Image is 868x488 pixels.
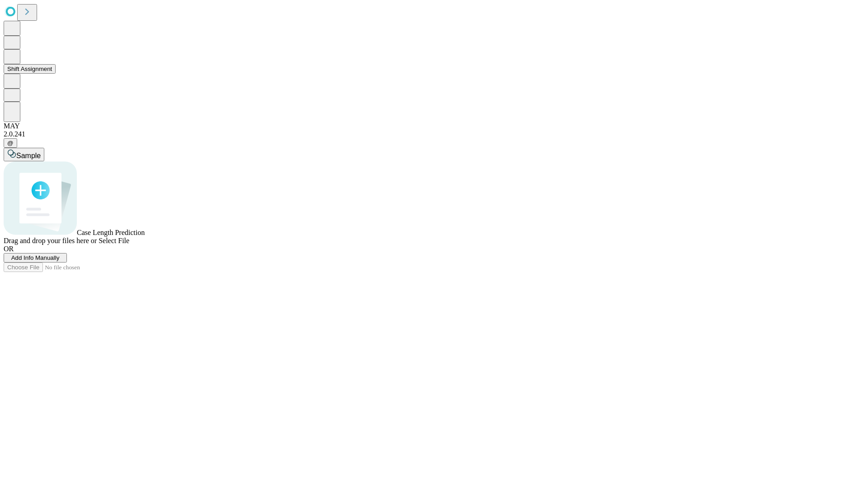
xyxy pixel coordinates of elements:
[4,64,56,74] button: Shift Assignment
[7,140,14,146] span: @
[11,254,60,261] span: Add Info Manually
[4,138,17,148] button: @
[4,245,14,253] span: OR
[4,148,44,161] button: Sample
[4,130,864,138] div: 2.0.241
[99,237,129,244] span: Select File
[77,229,145,236] span: Case Length Prediction
[4,253,67,263] button: Add Info Manually
[4,237,97,244] span: Drag and drop your files here or
[16,152,41,160] span: Sample
[4,122,864,130] div: MAY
